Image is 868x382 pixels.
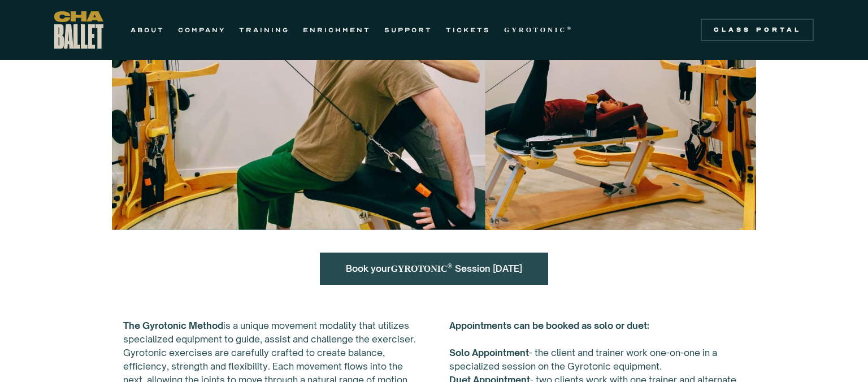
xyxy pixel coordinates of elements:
a: TICKETS [446,23,491,37]
sup: ® [448,262,453,270]
strong: GYROTONIC [504,26,567,34]
strong: Appointments can be booked as solo or duet: [449,320,649,331]
a: TRAINING [239,23,289,37]
strong: GYROTONIC [390,264,454,274]
strong: Solo Appointment [449,347,529,358]
sup: ® [567,25,573,31]
a: Class Portal [701,19,814,41]
a: SUPPORT [384,23,432,37]
a: home [54,11,103,49]
a: Book yourGYROTONIC® Session [DATE] [346,263,522,274]
a: COMPANY [178,23,225,37]
a: ABOUT [131,23,164,37]
div: Class Portal [708,25,807,34]
strong: The Gyrotonic Method [123,320,223,331]
a: ENRICHMENT [303,23,371,37]
a: GYROTONIC® [504,23,573,37]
